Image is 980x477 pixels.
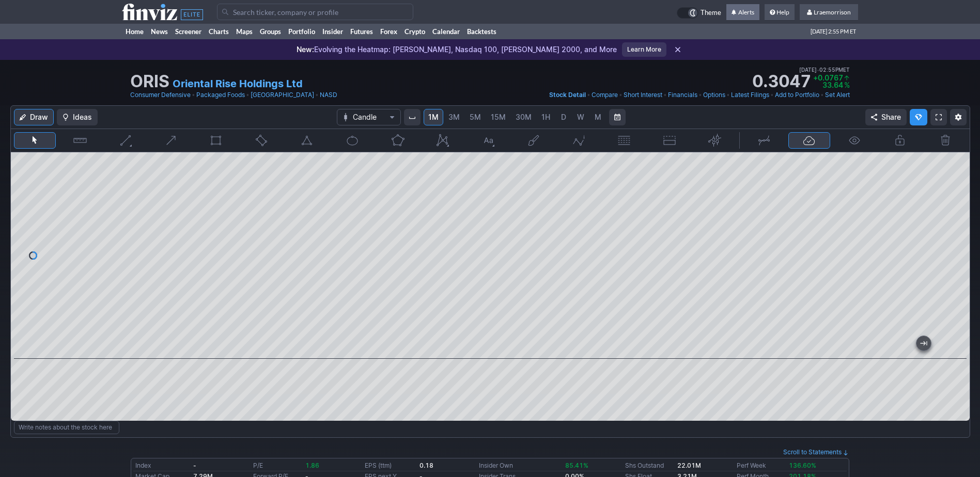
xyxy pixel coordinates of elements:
td: Perf Week [735,460,787,471]
span: [DATE] 2:55 PM ET [811,24,856,39]
a: Help [765,4,795,21]
td: Shs Outstand [623,460,675,471]
h1: ORIS [130,73,169,90]
a: Short Interest [624,90,662,100]
a: Financials [668,90,697,100]
span: 3M [448,113,460,121]
button: Text [467,132,509,149]
a: NASD [320,90,337,100]
span: [DATE] 02:55PM ET [799,65,850,74]
td: P/E [251,460,303,471]
button: Triangle [286,132,328,149]
span: W [577,113,584,121]
button: Jump to the most recent bar [916,336,931,351]
span: Stock Detail [549,91,586,99]
a: 30M [511,109,536,125]
span: New: [297,45,314,54]
span: • [770,90,774,100]
button: Explore new features [910,109,927,125]
small: - [193,462,196,469]
b: 22.01M [677,462,701,469]
a: Stock Detail [549,90,586,100]
button: Interval [404,109,421,125]
a: M [589,109,606,125]
p: Evolving the Heatmap: [PERSON_NAME], Nasdaq 100, [PERSON_NAME] 2000, and More [297,44,617,55]
button: Drawing mode: Single [743,132,785,149]
a: Lraemorrison [800,4,858,21]
a: Charts [205,24,232,39]
td: EPS (ttm) [363,460,417,471]
span: • [663,90,667,100]
span: % [844,81,850,89]
span: • [619,90,623,100]
button: Elliott waves [558,132,600,149]
span: Theme [701,7,721,19]
button: Arrow [150,132,192,149]
span: Share [881,112,901,122]
button: Ideas [57,109,98,125]
input: Search [217,4,413,20]
span: 33.64 [822,81,843,89]
a: Options [703,90,725,100]
a: 1H [537,109,555,125]
a: Futures [347,24,377,39]
a: Forex [377,24,401,39]
span: 30M [516,113,532,121]
td: Insider Own [477,460,563,471]
button: Anchored VWAP [694,132,736,149]
a: Compare [592,90,618,100]
a: Latest Filings [731,90,769,100]
a: Learn More [622,42,666,57]
button: Lock drawings [879,132,921,149]
a: Maps [232,24,256,39]
span: 1H [541,113,550,121]
a: Home [122,24,147,39]
a: 15M [486,109,510,125]
button: Share [865,109,907,125]
a: Set Alert [825,90,850,100]
a: Oriental Rise Holdings Ltd [173,76,303,91]
a: D [555,109,572,125]
a: 3M [444,109,464,125]
button: Range [609,109,626,125]
span: Candle [353,112,385,122]
span: Lraemorrison [814,8,851,16]
a: Fullscreen [930,109,947,125]
button: Rectangle [195,132,238,149]
span: 15M [491,113,506,121]
button: Hide drawings [833,132,876,149]
span: • [817,65,819,74]
button: Chart Settings [950,109,967,125]
span: 1.86 [305,462,319,469]
span: 85.41% [565,462,588,469]
span: D [561,113,566,121]
button: Draw [14,109,54,125]
button: Fibonacci retracements [603,132,645,149]
a: 1M [424,109,443,125]
strong: 0.3047 [752,73,811,90]
b: 0.18 [419,462,433,469]
span: • [192,90,195,100]
a: Portfolio [285,24,319,39]
button: Mouse [14,132,56,149]
span: Ideas [73,112,92,122]
span: +0.0767 [813,73,843,82]
button: Line [104,132,147,149]
span: Latest Filings [731,91,769,99]
a: Theme [677,7,721,19]
span: • [726,90,730,100]
a: Calendar [429,24,463,39]
td: Index [133,460,191,471]
button: Measure [59,132,101,149]
a: News [147,24,172,39]
span: 1M [428,113,439,121]
button: Chart Type [337,109,401,125]
a: Scroll to Statements [783,448,849,456]
a: Groups [256,24,285,39]
span: • [820,90,824,100]
a: W [572,109,589,125]
a: Screener [172,24,205,39]
a: Consumer Defensive [130,90,191,100]
button: Brush [512,132,555,149]
span: • [698,90,702,100]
